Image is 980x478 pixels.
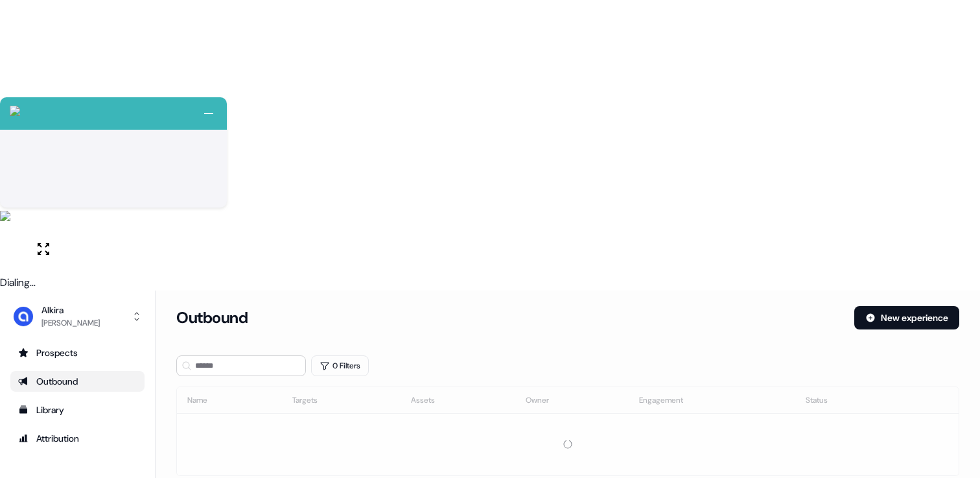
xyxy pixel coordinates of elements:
[10,371,145,392] a: Go to outbound experience
[10,301,145,332] button: Alkira[PERSON_NAME]
[18,346,137,359] div: Prospects
[18,432,137,445] div: Attribution
[10,106,20,116] img: callcloud-icon-white-35.svg
[41,317,100,329] div: [PERSON_NAME]
[10,428,145,449] a: Go to attribution
[176,308,248,328] h3: Outbound
[854,306,959,329] button: New experience
[311,355,369,376] button: 0 Filters
[10,400,145,420] a: Go to templates
[18,375,137,388] div: Outbound
[41,304,100,317] div: Alkira
[18,403,137,416] div: Library
[10,342,145,363] a: Go to prospects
